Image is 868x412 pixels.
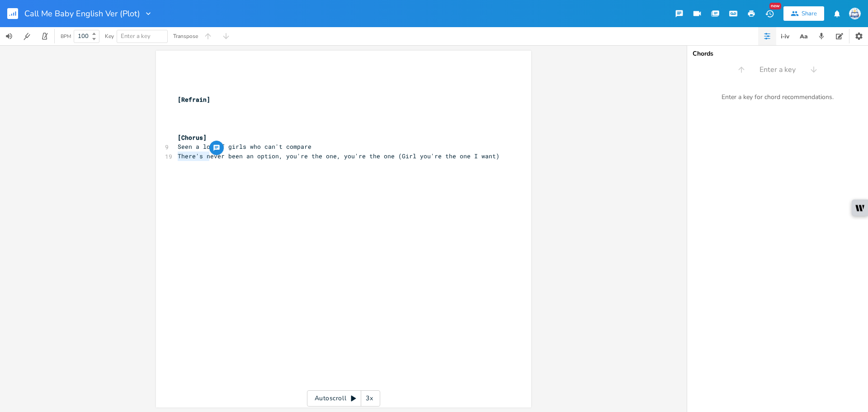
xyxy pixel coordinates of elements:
[307,390,380,407] div: Autoscroll
[178,133,207,142] span: [Chorus]
[769,3,781,9] div: New
[173,33,198,39] div: Transpose
[760,5,778,22] button: New
[802,9,817,18] div: Share
[759,65,796,75] span: Enter a key
[849,8,861,19] img: Sign In
[121,32,151,40] span: Enter a key
[178,142,311,151] span: Seen a lot of girls who can't compare
[178,152,500,160] span: There's never been an option, you're the one, you're the one (Girl you're the one I want)
[693,51,863,57] div: Chords
[61,34,71,39] div: BPM
[361,390,377,407] div: 3x
[178,95,210,104] span: [Refrain]
[105,33,114,39] div: Key
[687,88,868,107] div: Enter a key for chord recommendations.
[783,6,824,21] button: Share
[24,9,140,18] span: Call Me Baby English Ver (Plot)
